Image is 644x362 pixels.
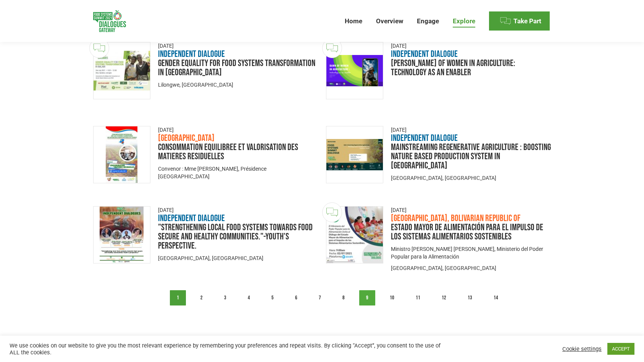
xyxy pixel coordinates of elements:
[409,290,427,305] a: 11
[89,38,109,58] img: Official Feedback available
[383,290,401,305] a: 10
[376,17,403,25] span: Overview
[217,290,233,305] a: 3
[391,264,551,272] p: [GEOGRAPHIC_DATA], [GEOGRAPHIC_DATA]
[326,42,383,99] a: Dialogue image
[391,42,551,50] div: [DATE]
[265,290,281,305] a: 5
[562,346,602,352] a: Cookie settings
[158,165,318,180] div: Convenor : Mme [PERSON_NAME], Présidence [GEOGRAPHIC_DATA]
[241,290,257,305] a: 4
[158,142,298,162] a: CONSOMMATION EQUILIBREE ET VALORISATION DES MATIERES RESIDUELLES
[391,126,551,134] div: [DATE]
[93,126,150,183] a: Dialogue image
[391,206,551,214] div: [DATE]
[487,290,505,305] a: 14
[391,58,515,78] a: [PERSON_NAME] of women in agriculture: technology as an enabler
[93,10,126,32] img: Food Systems Summit Dialogues
[288,290,304,305] a: 6
[93,206,150,263] a: Dialogue image
[158,214,318,223] h3: Independent Dialogue
[326,126,383,183] a: Dialogue image
[391,142,551,171] a: Mainstreaming Regenerative Agriculture : Boosting nature based production system in [GEOGRAPHIC_D...
[158,50,318,59] h3: Independent Dialogue
[158,81,318,89] p: Lilongwe, [GEOGRAPHIC_DATA]
[391,174,551,182] p: [GEOGRAPHIC_DATA], [GEOGRAPHIC_DATA]
[93,42,150,99] a: Dialogue image
[158,254,318,262] p: [GEOGRAPHIC_DATA], [GEOGRAPHIC_DATA]
[453,17,475,25] span: Explore
[607,343,634,355] a: ACCEPT
[359,290,375,305] a: 9
[194,290,210,305] a: 2
[158,134,318,143] h3: [GEOGRAPHIC_DATA]
[158,206,318,214] div: [DATE]
[391,134,551,143] h3: Independent Dialogue
[461,290,479,305] a: 13
[345,17,362,25] span: Home
[391,245,551,260] div: Ministro [PERSON_NAME] [PERSON_NAME], Ministerio del Poder Popular para la Alimentación
[336,290,352,305] a: 8
[312,290,328,305] a: 7
[417,17,439,25] span: Engage
[158,42,318,50] div: [DATE]
[500,15,511,27] img: Menu icon
[326,206,383,263] a: Dialogue image
[435,290,453,305] a: 12
[391,222,543,242] a: Estado Mayor de Alimentación para el Impulso de los Sistemas Alimentarios Sostenibles
[322,202,342,222] img: Official Feedback available
[158,222,313,251] a: "Strengthening local food systems towards food secure and healthy communities."-Youth's perspective.
[513,17,541,25] span: Take Part
[391,214,551,223] h3: [GEOGRAPHIC_DATA], Bolivarian Republic of
[10,342,447,356] div: We use cookies on our website to give you the most relevant experience by remembering your prefer...
[391,50,551,59] h3: Independent Dialogue
[158,126,318,134] div: [DATE]
[322,38,342,58] img: Official Feedback available
[158,58,315,78] a: Gender Equality for Food Systems Transformation in [GEOGRAPHIC_DATA]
